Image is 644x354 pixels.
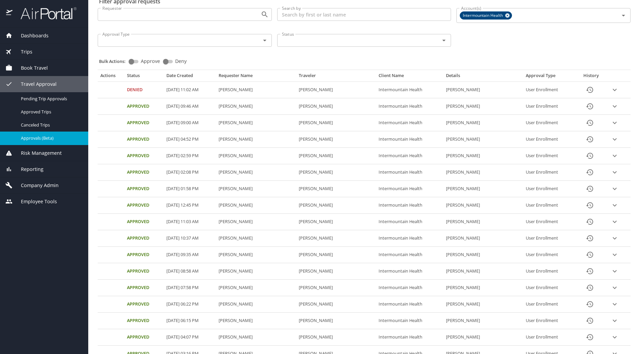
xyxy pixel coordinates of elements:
[582,197,598,213] button: History
[443,197,523,214] td: [PERSON_NAME]
[582,247,598,263] button: History
[296,148,376,164] td: [PERSON_NAME]
[523,230,576,247] td: User Enrollment
[296,230,376,247] td: [PERSON_NAME]
[610,118,620,128] button: expand row
[216,98,296,115] td: [PERSON_NAME]
[443,313,523,329] td: [PERSON_NAME]
[376,247,443,263] td: Intermountain Health
[216,73,296,81] th: Requester Name
[576,73,607,81] th: History
[124,329,164,346] td: Approved
[164,82,216,98] td: [DATE] 11:02 AM
[610,266,620,276] button: expand row
[376,164,443,181] td: Intermountain Health
[443,230,523,247] td: [PERSON_NAME]
[523,329,576,346] td: User Enrollment
[376,230,443,247] td: Intermountain Health
[21,135,80,141] span: Approvals (Beta)
[523,214,576,230] td: User Enrollment
[296,329,376,346] td: [PERSON_NAME]
[21,122,80,128] span: Canceled Trips
[523,280,576,296] td: User Enrollment
[376,329,443,346] td: Intermountain Health
[376,148,443,164] td: Intermountain Health
[216,280,296,296] td: [PERSON_NAME]
[582,313,598,329] button: History
[124,148,164,164] td: Approved
[6,7,13,20] img: icon-airportal.png
[523,164,576,181] td: User Enrollment
[443,73,523,81] th: Details
[216,197,296,214] td: [PERSON_NAME]
[610,250,620,260] button: expand row
[99,58,131,64] p: Bulk Actions:
[21,109,80,115] span: Approved Trips
[164,280,216,296] td: [DATE] 07:58 PM
[13,7,76,20] img: airportal-logo.png
[523,247,576,263] td: User Enrollment
[376,313,443,329] td: Intermountain Health
[124,280,164,296] td: Approved
[216,263,296,280] td: [PERSON_NAME]
[124,131,164,148] td: Approved
[376,82,443,98] td: Intermountain Health
[124,115,164,131] td: Approved
[610,134,620,144] button: expand row
[12,80,57,88] span: Travel Approval
[376,98,443,115] td: Intermountain Health
[216,313,296,329] td: [PERSON_NAME]
[124,82,164,98] td: Denied
[443,98,523,115] td: [PERSON_NAME]
[21,96,80,102] span: Pending Trip Approvals
[216,181,296,197] td: [PERSON_NAME]
[124,164,164,181] td: Approved
[443,131,523,148] td: [PERSON_NAME]
[164,197,216,214] td: [DATE] 12:45 PM
[582,230,598,246] button: History
[443,82,523,98] td: [PERSON_NAME]
[460,12,507,19] span: Intermountain Health
[610,101,620,111] button: expand row
[296,164,376,181] td: [PERSON_NAME]
[296,82,376,98] td: [PERSON_NAME]
[610,233,620,243] button: expand row
[443,148,523,164] td: [PERSON_NAME]
[376,131,443,148] td: Intermountain Health
[582,329,598,345] button: History
[443,214,523,230] td: [PERSON_NAME]
[12,64,48,72] span: Book Travel
[460,11,512,20] div: Intermountain Health
[277,8,451,21] input: Search by first or last name
[124,263,164,280] td: Approved
[175,59,187,64] span: Deny
[582,148,598,164] button: History
[582,115,598,131] button: History
[443,329,523,346] td: [PERSON_NAME]
[296,131,376,148] td: [PERSON_NAME]
[124,313,164,329] td: Approved
[296,247,376,263] td: [PERSON_NAME]
[523,181,576,197] td: User Enrollment
[443,247,523,263] td: [PERSON_NAME]
[376,181,443,197] td: Intermountain Health
[610,167,620,177] button: expand row
[582,263,598,279] button: History
[443,164,523,181] td: [PERSON_NAME]
[164,73,216,81] th: Date Created
[12,32,49,39] span: Dashboards
[582,181,598,197] button: History
[523,313,576,329] td: User Enrollment
[443,296,523,313] td: [PERSON_NAME]
[260,10,269,19] button: Open
[610,184,620,194] button: expand row
[376,214,443,230] td: Intermountain Health
[164,164,216,181] td: [DATE] 02:08 PM
[296,115,376,131] td: [PERSON_NAME]
[164,329,216,346] td: [DATE] 04:07 PM
[296,280,376,296] td: [PERSON_NAME]
[12,166,43,173] span: Reporting
[376,280,443,296] td: Intermountain Health
[164,181,216,197] td: [DATE] 01:58 PM
[582,296,598,312] button: History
